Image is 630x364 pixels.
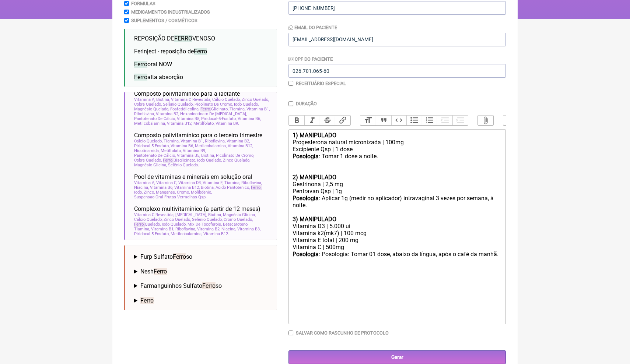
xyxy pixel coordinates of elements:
span: Ferro [200,107,211,112]
div: Gestrinona | 2,5 mg [293,181,502,188]
span: Cobre Quelado [134,158,162,163]
span: Riboflavina, Vitamina B2 [175,227,220,232]
button: Quote [376,116,391,125]
span: Bisglicinato [163,158,196,163]
span: Ferro [154,268,167,275]
span: Vitamina C Revestida [171,97,211,102]
strong: Posologia [293,195,319,202]
summary: Farmanguinhos SulfatoFerroso [134,282,271,289]
div: Progesterona natural micronizada | 100mg [293,139,502,146]
span: [MEDICAL_DATA] [175,212,207,217]
span: Farmanguinhos Sulfato so [140,282,222,289]
span: Picolinato De Cromo [216,153,254,158]
span: Riboflavina [241,180,262,185]
span: Ferro [134,74,147,81]
div: : Posologia: Tomar 01 dose, abaixo da língua, após o café da manhã. ㅤ [293,251,502,279]
span: Cromo [177,190,190,195]
button: Bold [289,116,304,125]
span: Vitamina A [134,180,155,185]
span: REPOSIÇÃO DE VENOSO [134,35,215,42]
span: Molibdenio [191,190,212,195]
span: Magnésio Glicina [134,163,167,167]
span: Fosfatidilcolina [170,107,199,112]
span: Glicinato [200,107,228,112]
label: Duração [296,101,317,106]
div: Pentravan Qsp | 1g [293,188,502,195]
span: Biotina [201,153,215,158]
span: Complexo multivitamínico (a partir de 12 meses) [134,205,260,212]
span: Picolinato De Cromo [195,102,233,107]
span: Tiamina, Vitamina B1 [164,139,204,144]
label: Email do Paciente [288,25,337,30]
span: Ferro [194,48,207,55]
span: Hexanicotinato De [MEDICAL_DATA] [180,112,247,116]
div: : Aplicar 1g (medir no aplicador) intravaginal 3 vezes por semana, à noite. [293,195,502,209]
span: Nicotinamida [134,148,160,153]
span: Vitamina C [156,180,177,185]
span: Cromo Quelado [224,217,253,222]
span: Iodo [134,190,143,195]
span: Piridoxal-5-Fosfato, Vitamina B6 [134,144,194,148]
span: Suspensao Oral Frutas Vermelhas Qsp [134,195,207,199]
span: Ferro [163,158,174,163]
strong: Posologia [293,251,319,258]
span: Iodo Quelado [162,222,186,227]
span: Zinco Quelado [164,217,191,222]
span: Iodo Quelado [234,102,259,107]
span: Metilcobalamina, Vitamina B12 [195,144,253,148]
span: Vitamina B6 [150,185,173,190]
span: Piridoxal-5-Fosfato [134,232,169,236]
div: Vitamina k2(mk7) | 100 mcg [293,230,502,237]
summary: NeshFerro [134,268,271,275]
span: Pool de vitaminas e minerais em solução oral [134,173,252,180]
div: Excipiente Qsp | 1 dose [293,146,502,153]
button: Increase Level [452,116,468,125]
span: Cobre Quelado [134,102,162,107]
button: Numbers [422,116,437,125]
span: Niacina [134,185,149,190]
span: Metilcobalamina, Vitamina B12 [171,232,229,236]
span: Pantotenato De Cálcio, Vitamina B5 [134,153,200,158]
span: Niacina, Vitamina B3 [221,227,260,232]
span: Biotina [201,185,214,190]
label: Receituário Especial [296,81,346,86]
span: Vitamina B12 [174,185,200,190]
span: Biotina [208,212,222,217]
summary: Ferro [134,297,271,304]
div: : Tomar 1 dose a noite. [293,153,502,174]
span: Cálcio Quelado [134,139,162,144]
span: alta absorção [134,74,183,81]
strong: Posologia [293,153,319,160]
span: Composto polivitamínico para a lactante [134,90,240,97]
span: Piridoxal-5-Fosfato, Vitamina B6 [201,116,261,121]
span: Selênio Quelado [168,163,199,167]
span: Riboflavina, Vitamina B2 [205,139,250,144]
span: Magnésio Quelado [134,107,169,112]
span: Riboflavina, Vitamina B2 [134,112,179,116]
span: Composto polivitamínico para o terceiro trimestre [134,132,262,139]
span: Biotina [156,97,170,102]
span: Vitamina D3 [178,180,202,185]
strong: 1) MANIPULADO [293,132,336,139]
span: Furp Sulfato so [140,253,192,260]
span: Tiamina, Vitamina B1 [134,227,174,232]
button: Decrease Level [437,116,452,125]
span: Zinco [144,190,155,195]
span: Cálcio Quelado [212,97,241,102]
span: Ferro [134,61,147,68]
button: Attach Files [478,116,493,125]
span: Cálcio Quelado [134,217,162,222]
span: Tiamina, Vitamina B1 [230,107,270,112]
span: Acido Pantotenico [216,185,250,190]
span: Ferro [140,297,154,304]
button: Heading [360,116,376,125]
button: Bullets [406,116,422,125]
summary: Furp SulfatoFerroso [134,253,271,260]
label: CPF do Paciente [288,56,333,62]
span: Tiamina [224,180,240,185]
button: Code [391,116,407,125]
span: Iodo Quelado [197,158,222,163]
span: Pantotenato De Cálcio, Vitamina B5 [134,116,200,121]
span: Vitamina A [134,97,155,102]
label: Salvar como rascunho de Protocolo [296,330,389,336]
